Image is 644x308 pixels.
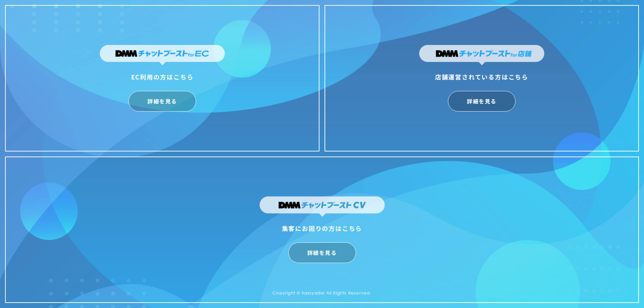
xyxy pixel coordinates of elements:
[272,290,371,296] small: Copyright © hassyadai All Rights Reserved.
[419,45,544,65] img: DMMチャットブーストfor店舗
[288,242,356,263] a: 詳細を見る
[100,45,225,65] img: DMMチャットブーストforEC
[419,71,544,82] div: 店舗運営されている方はこちら
[260,196,385,217] img: DMMチャットブーストCV
[100,71,225,82] div: EC利用の方はこちら
[128,91,196,112] a: 詳細を見る
[260,223,385,234] div: 集客にお困りの方はこちら
[448,91,516,112] a: 詳細を見る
